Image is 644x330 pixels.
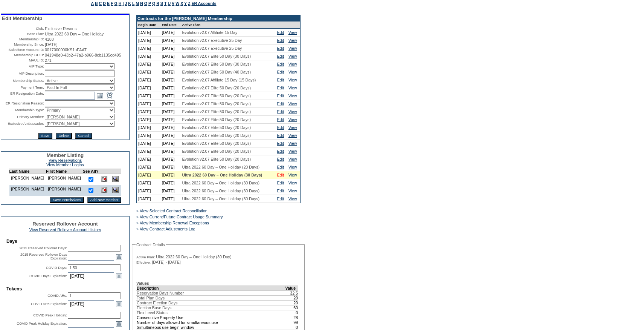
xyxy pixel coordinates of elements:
[17,322,67,325] label: COVID Peak Holiday Expiration:
[33,313,67,317] label: COVID Peak Holiday:
[288,70,297,74] a: View
[20,253,67,260] label: 2015 Reserved Rollover Days Expiration:
[277,141,284,146] a: Edit
[277,181,284,185] a: Edit
[29,274,67,278] label: COVID Days Expiration:
[288,196,297,201] a: View
[277,173,284,177] a: Edit
[137,37,160,45] td: [DATE]
[46,169,83,174] td: First Name
[182,78,256,82] span: Evolution v2.07 Affiliate 15 Day (15 Days)
[137,68,160,76] td: [DATE]
[136,215,223,219] a: » View Current/Future Contract Usage Summary
[115,252,123,261] a: Open the calendar popup.
[277,101,284,106] a: Edit
[160,140,181,147] td: [DATE]
[2,26,44,31] td: Club:
[115,300,123,308] a: Open the calendar popup.
[285,325,298,330] td: 0
[160,100,181,108] td: [DATE]
[288,149,297,153] a: View
[285,310,298,315] td: 0
[50,197,84,203] input: Save Permissions
[128,1,131,6] a: K
[137,84,160,92] td: [DATE]
[182,149,251,153] span: Evolution v2.07 Elite 50 Day (20 Days)
[122,1,124,6] a: I
[119,1,122,6] a: H
[160,60,181,68] td: [DATE]
[288,62,297,66] a: View
[99,1,102,6] a: C
[125,1,127,6] a: J
[38,133,52,139] input: Save
[288,86,297,90] a: View
[96,91,104,100] a: Open the calendar popup.
[2,121,44,127] td: Exclusive Ambassador:
[160,195,181,203] td: [DATE]
[136,221,209,225] a: » View Membership Renewal Exceptions
[101,187,107,193] img: Delete
[137,140,160,147] td: [DATE]
[137,29,160,37] td: [DATE]
[2,32,44,36] td: Base Plan:
[285,300,298,305] td: 20
[45,58,52,63] span: 271
[136,209,208,213] a: » View Selected Contract Reconciliation
[277,125,284,130] a: Edit
[137,296,165,300] span: Total Plan Days
[45,37,54,41] span: 4188
[75,133,92,139] input: Cancel
[115,272,123,280] a: Open the calendar popup.
[137,21,160,29] td: Begin Date
[285,295,298,300] td: 20
[277,46,284,51] a: Edit
[288,101,297,106] a: View
[160,1,163,6] a: S
[182,133,251,138] span: Evolution v2.07 Elite 50 Day (20 Days)
[136,227,195,231] a: » View Contract Adjustments Log
[182,173,262,177] span: Ultra 2022 60 Day – One Holiday (30 Days)
[288,133,297,138] a: View
[137,315,285,320] td: Consecutive Property Use
[132,1,134,6] a: L
[277,109,284,114] a: Edit
[182,117,251,122] span: Evolution v2.07 Elite 50 Day (20 Days)
[160,29,181,37] td: [DATE]
[277,86,284,90] a: Edit
[137,60,160,68] td: [DATE]
[46,185,83,196] td: [PERSON_NAME]
[168,1,171,6] a: U
[45,42,58,47] span: [DATE]
[285,315,298,320] td: 28
[164,1,167,6] a: T
[277,54,284,58] a: Edit
[9,174,46,185] td: [PERSON_NAME]
[2,114,44,120] td: Primary Member:
[288,38,297,43] a: View
[148,1,151,6] a: P
[288,165,297,169] a: View
[160,37,181,45] td: [DATE]
[2,84,44,91] td: Payment Term:
[180,1,183,6] a: X
[137,163,160,171] td: [DATE]
[277,196,284,201] a: Edit
[112,176,119,182] img: View Dashboard
[136,281,149,285] b: Values
[160,124,181,132] td: [DATE]
[160,163,181,171] td: [DATE]
[288,94,297,98] a: View
[47,294,67,298] label: COVID ARs:
[182,196,260,201] span: Ultra 2022 60 Day – One Holiday (30 Days)
[288,109,297,114] a: View
[137,187,160,195] td: [DATE]
[137,320,285,325] td: Number of days allowed for simultaneous use
[288,181,297,185] a: View
[182,46,242,51] span: Evolution v2.07 Executive 25 Day
[137,301,177,305] span: Contract Election Days
[277,133,284,138] a: Edit
[31,302,67,306] label: COVID ARs Expiration:
[182,62,251,66] span: Evolution v2.07 Elite 50 Day (30 Days)
[137,124,160,132] td: [DATE]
